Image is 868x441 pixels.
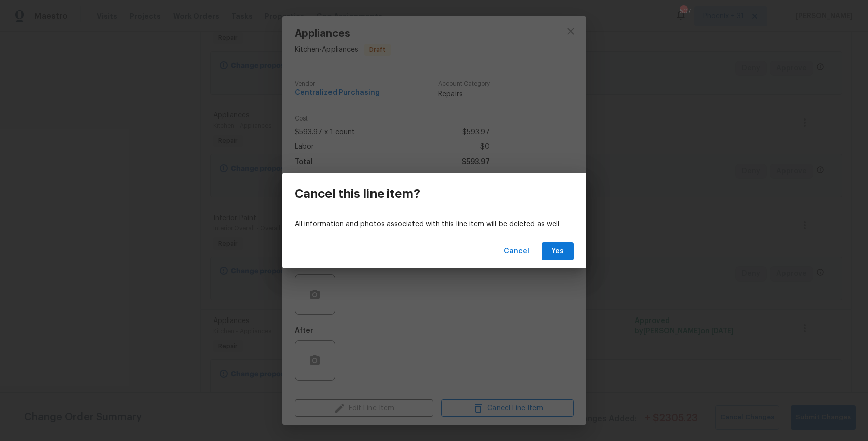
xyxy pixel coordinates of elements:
[500,242,533,261] button: Cancel
[542,242,574,261] button: Yes
[295,187,420,201] h3: Cancel this line item?
[295,219,574,230] p: All information and photos associated with this line item will be deleted as well
[504,245,529,258] span: Cancel
[550,245,566,258] span: Yes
